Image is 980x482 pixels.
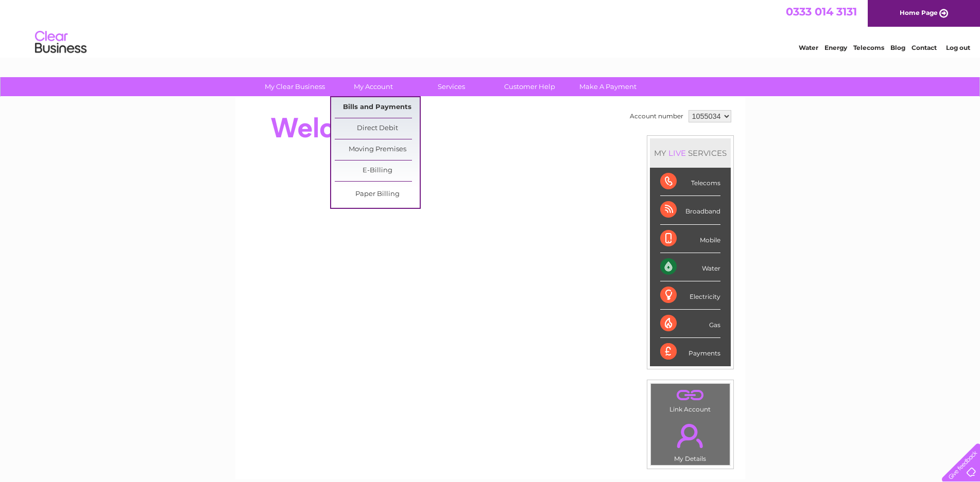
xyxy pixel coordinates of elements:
[627,108,686,125] td: Account number
[890,44,905,51] a: Blog
[335,184,420,205] a: Paper Billing
[946,44,970,51] a: Log out
[660,168,720,196] div: Telecoms
[650,415,730,466] td: My Details
[912,44,937,51] a: Contact
[409,77,494,96] a: Services
[650,138,731,168] div: MY SERVICES
[252,77,337,96] a: My Clear Business
[654,386,727,404] a: .
[660,196,720,224] div: Broadband
[660,338,720,366] div: Payments
[799,44,818,51] a: Water
[660,281,720,310] div: Electricity
[853,44,884,51] a: Telecoms
[331,77,416,96] a: My Account
[660,225,720,253] div: Mobile
[824,44,847,51] a: Energy
[650,383,730,416] td: Link Account
[660,253,720,281] div: Water
[335,160,420,181] a: E-Billing
[335,139,420,160] a: Moving Premises
[335,97,420,118] a: Bills and Payments
[487,77,572,96] a: Customer Help
[35,27,87,58] img: logo.png
[660,310,720,338] div: Gas
[786,5,857,18] a: 0333 014 3131
[666,148,688,158] div: LIVE
[247,6,734,50] div: Clear Business is a trading name of Verastar Limited (registered in [GEOGRAPHIC_DATA] No. 3667643...
[654,418,727,454] a: .
[335,118,420,139] a: Direct Debit
[565,77,650,96] a: Make A Payment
